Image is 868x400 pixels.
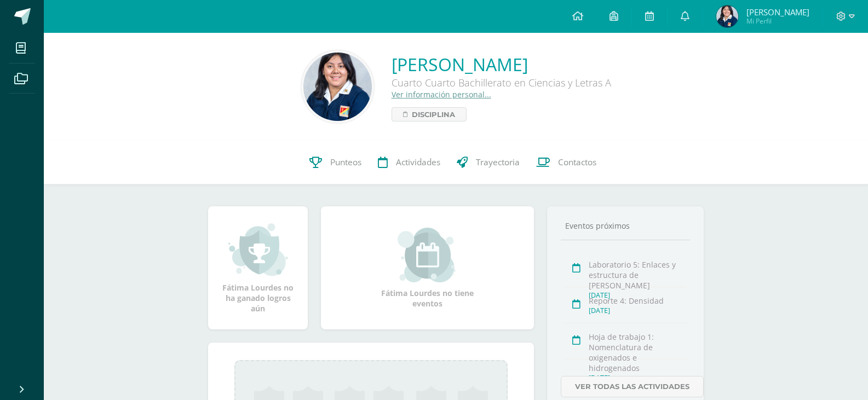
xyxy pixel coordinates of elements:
a: Actividades [370,141,449,184]
div: Reporte 4: Densidad [589,295,687,306]
div: Fátima Lourdes no tiene eventos [373,228,482,309]
span: Punteos [330,156,361,168]
span: Disciplina [412,108,455,121]
div: [DATE] [589,306,687,315]
a: Ver todas las actividades [561,376,704,397]
a: [PERSON_NAME] [392,53,611,76]
span: Contactos [558,156,596,168]
a: Contactos [528,141,605,184]
img: achievement_small.png [228,222,288,277]
div: Eventos próximos [561,221,690,231]
div: Hoja de trabajo 1: Nomenclatura de oxigenados e hidrogenados [589,332,687,373]
div: [DATE] [589,373,687,382]
span: [PERSON_NAME] [746,7,809,18]
a: Punteos [301,141,370,184]
img: event_small.png [398,228,457,282]
img: 771e55389e3dfe06d02ad328d847cce3.png [303,53,372,121]
span: Mi Perfil [746,16,809,26]
div: Laboratorio 5: Enlaces y estructura de [PERSON_NAME] [589,259,687,291]
span: Actividades [396,156,440,168]
div: Cuarto Cuarto Bachillerato en Ciencias y Letras A [392,76,611,89]
div: Fátima Lourdes no ha ganado logros aún [219,222,297,314]
span: Trayectoria [476,156,520,168]
img: 386b97ca6dcc00f2af1beca8e69eb8b0.png [716,5,738,27]
a: Trayectoria [449,141,528,184]
a: Ver información personal... [392,89,491,100]
a: Disciplina [392,107,467,121]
